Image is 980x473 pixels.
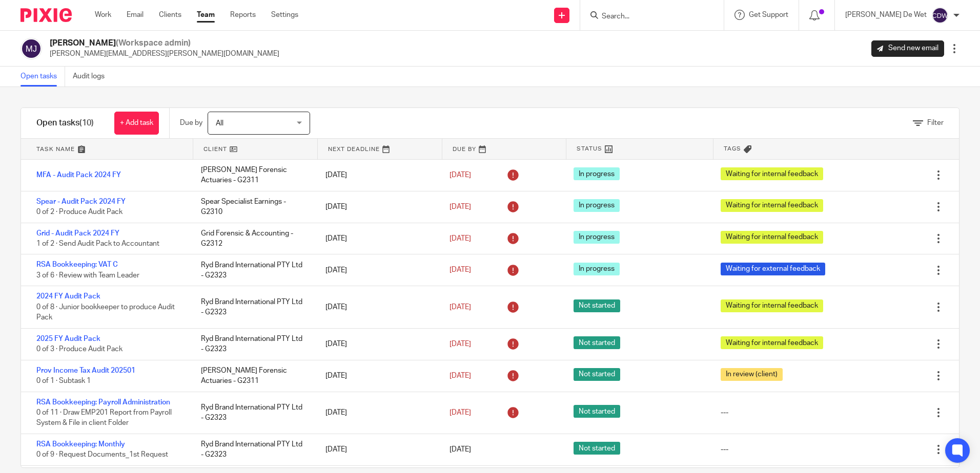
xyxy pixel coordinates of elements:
span: 0 of 3 · Produce Audit Pack [36,346,122,353]
span: 3 of 6 · Review with Team Leader [36,272,139,279]
span: Status [577,144,602,153]
a: 2024 FY Audit Pack [36,293,100,300]
span: [DATE] [450,267,471,274]
span: Waiting for internal feedback [721,231,823,244]
h1: Open tasks [36,118,94,128]
p: [PERSON_NAME] De Wet [845,10,927,20]
span: 0 of 9 · Request Documents_1st Request [36,451,168,459]
span: 0 of 11 · Draw EMP201 Report from Payroll System & File in client Folder [36,409,172,427]
img: Pixie [21,8,72,22]
span: [DATE] [450,372,471,379]
div: [DATE] [315,365,439,386]
span: In review (client) [721,368,783,381]
a: Audit logs [73,67,112,87]
a: Send new email [871,40,944,57]
input: Search [601,12,693,21]
div: [DATE] [315,439,439,460]
a: Prov Income Tax Audit 202501 [36,367,135,374]
a: Open tasks [21,67,65,87]
span: [DATE] [450,409,471,416]
span: Waiting for internal feedback [721,199,823,212]
span: Filter [927,119,944,126]
div: Ryd Brand International PTY Ltd - G2323 [191,397,315,428]
span: 0 of 8 · Junior bookkeeper to produce Audit Pack [36,304,175,321]
a: RSA Bookkeeping: Payroll Administration [36,399,170,406]
a: Team [197,10,215,20]
a: Reports [230,10,256,20]
span: All [216,120,223,127]
div: [DATE] [315,228,439,249]
a: Work [95,10,111,20]
span: [DATE] [450,446,471,453]
p: [PERSON_NAME][EMAIL_ADDRESS][PERSON_NAME][DOMAIN_NAME] [50,49,279,59]
span: In progress [574,199,620,212]
span: 0 of 2 · Produce Audit Pack [36,208,122,216]
a: Grid - Audit Pack 2024 FY [36,230,119,237]
span: Not started [574,336,620,349]
span: Waiting for external feedback [721,263,825,275]
a: RSA Bookkeeping: VAT C [36,261,118,268]
div: [DATE] [315,402,439,423]
div: --- [721,444,728,455]
a: RSA Bookkeeping: Monthly [36,441,125,448]
div: [DATE] [315,197,439,217]
div: [DATE] [315,297,439,317]
a: 2025 FY Audit Pack [36,335,100,342]
a: Email [127,10,144,20]
span: Tags [724,144,741,153]
div: [DATE] [315,334,439,354]
div: --- [721,407,728,418]
span: 1 of 2 · Send Audit Pack to Accountant [36,240,159,247]
span: Waiting for internal feedback [721,167,823,180]
div: [PERSON_NAME] Forensic Actuaries - G2311 [191,360,315,392]
span: Waiting for internal feedback [721,299,823,312]
span: Not started [574,299,620,312]
span: [DATE] [450,340,471,348]
span: [DATE] [450,304,471,311]
p: Due by [180,118,202,128]
a: MFA - Audit Pack 2024 FY [36,171,121,179]
div: Ryd Brand International PTY Ltd - G2323 [191,329,315,360]
div: Ryd Brand International PTY Ltd - G2323 [191,292,315,323]
div: [PERSON_NAME] Forensic Actuaries - G2311 [191,160,315,191]
span: Not started [574,442,620,455]
div: Ryd Brand International PTY Ltd - G2323 [191,255,315,286]
span: In progress [574,167,620,180]
a: Clients [159,10,181,20]
a: Spear - Audit Pack 2024 FY [36,198,126,205]
a: + Add task [114,112,159,135]
img: svg%3E [932,7,948,24]
span: (10) [79,119,94,127]
span: In progress [574,263,620,275]
h2: [PERSON_NAME] [50,38,279,49]
span: 0 of 1 · Subtask 1 [36,377,91,384]
span: [DATE] [450,203,471,210]
div: Spear Specialist Earnings - G2310 [191,191,315,223]
span: (Workspace admin) [116,39,191,47]
a: Settings [271,10,298,20]
span: Not started [574,368,620,381]
div: [DATE] [315,165,439,185]
div: [DATE] [315,260,439,281]
img: svg%3E [21,38,42,59]
span: [DATE] [450,235,471,242]
div: Grid Forensic & Accounting - G2312 [191,223,315,254]
span: In progress [574,231,620,244]
span: [DATE] [450,171,471,179]
div: Ryd Brand International PTY Ltd - G2323 [191,434,315,465]
span: Waiting for internal feedback [721,336,823,349]
span: Get Support [749,11,788,18]
span: Not started [574,405,620,418]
